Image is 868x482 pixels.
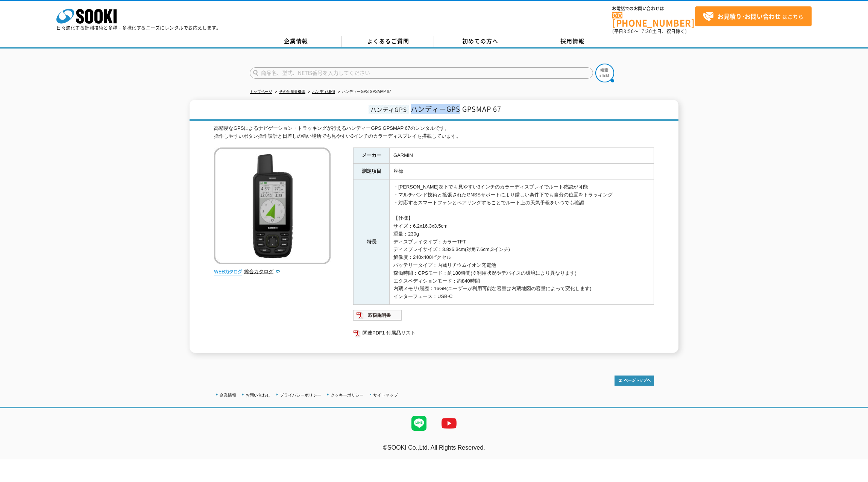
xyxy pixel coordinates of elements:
span: 初めての方へ [462,37,498,45]
td: 座標 [390,164,654,179]
a: 企業情報 [220,393,236,397]
a: お問い合わせ [246,393,270,397]
a: トップページ [250,90,272,94]
a: よくあるご質問 [342,36,434,47]
span: はこちら [703,11,803,22]
img: LINE [404,408,434,438]
a: テストMail [839,452,868,459]
a: 初めての方へ [434,36,526,47]
input: 商品名、型式、NETIS番号を入力してください [250,67,593,79]
img: ハンディーGPS GPSMAP 67 [214,147,331,264]
a: プライバシーポリシー [280,393,321,397]
a: 取扱説明書 [353,314,402,320]
span: (平日 ～ 土日、祝日除く) [612,28,687,35]
span: ハンディーGPS GPSMAP 67 [411,104,501,114]
th: メーカー [354,148,390,164]
img: webカタログ [214,268,242,275]
li: ハンディーGPS GPSMAP 67 [336,88,391,96]
a: その他測量機器 [279,90,305,94]
span: 8:50 [624,28,634,35]
div: 高精度なGPSによるナビゲーション・トラッキングが行えるハンディーGPS GPSMAP 67のレンタルです。 操作しやすいボタン操作設計と日差しの強い場所でも見やすい3インチのカラーディスプレイ... [214,125,654,140]
span: お電話でのお問い合わせは [612,6,695,11]
span: 17:30 [639,28,652,35]
a: クッキーポリシー [331,393,364,397]
a: お見積り･お問い合わせはこちら [695,6,812,26]
img: 取扱説明書 [353,309,402,321]
span: ハンディGPS [369,105,409,114]
img: YouTube [434,408,464,438]
a: 企業情報 [250,36,342,47]
img: btn_search.png [595,64,614,82]
th: 測定項目 [354,164,390,179]
strong: お見積り･お問い合わせ [718,12,781,21]
a: サイトマップ [373,393,398,397]
a: 採用情報 [526,36,618,47]
a: [PHONE_NUMBER] [612,12,695,27]
td: ・[PERSON_NAME]炎下でも見やすい3インチのカラーディスプレイでルート確認が可能 ・マルチバンド技術と拡張されたGNSSサポートにより厳しい条件下でも自分の位置をトラッキング ・対応す... [390,179,654,305]
img: トップページへ [615,376,654,386]
a: ハンディGPS [312,90,335,94]
th: 特長 [354,179,390,305]
a: 総合カタログ [244,269,281,274]
td: GARMIN [390,148,654,164]
p: 日々進化する計測技術と多種・多様化するニーズにレンタルでお応えします。 [56,26,221,30]
a: 関連PDF1 付属品リスト [353,328,654,338]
